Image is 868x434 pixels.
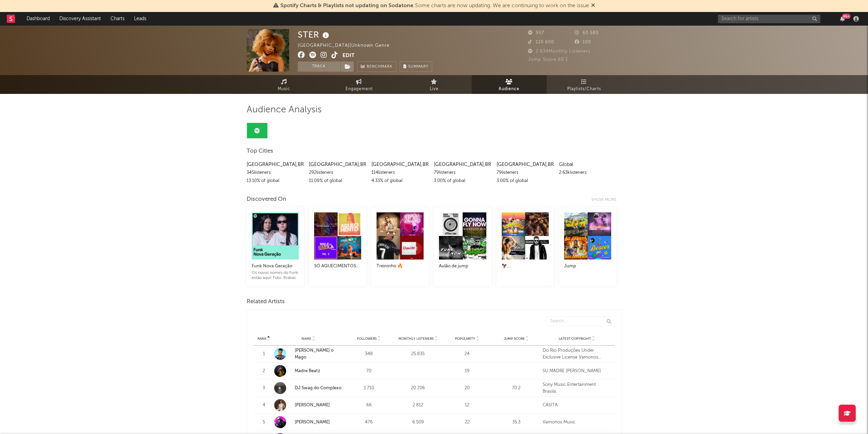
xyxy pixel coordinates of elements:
[247,160,304,169] div: [GEOGRAPHIC_DATA] , BR
[298,61,340,72] button: Track
[295,420,330,424] a: [PERSON_NAME]
[346,351,392,358] div: 348
[499,85,519,93] span: Audience
[575,40,591,44] span: 100
[591,3,595,9] span: Dismiss
[472,75,547,94] a: Audience
[274,347,343,361] a: [PERSON_NAME] o Mago
[408,65,428,69] span: Summary
[377,255,424,276] a: Treininho 🔥
[591,196,622,204] div: Show more
[371,177,429,185] div: 4.33 % of global
[543,347,611,361] div: Do Rio Produções Under Exclusive License Vamonos Music Corp.
[252,270,299,281] div: Os novos nomes do Funk estão aqui! Foto: Brabas
[274,399,343,411] a: [PERSON_NAME]
[346,402,392,409] div: 66
[295,348,334,360] a: [PERSON_NAME] o Mago
[543,381,611,395] div: Sony Music Entertainment Brasila.
[497,177,554,185] div: 3.00 % of global
[357,337,377,341] span: Followers
[257,351,271,358] div: 1
[504,337,525,341] span: Jump Score
[575,31,599,35] span: 60.583
[439,255,486,276] a: Aulão de jump
[494,419,539,426] div: 35.3
[298,29,331,40] div: STER
[547,75,622,94] a: Playlists/Charts
[528,49,590,54] span: 2.634 Monthly Listeners
[564,262,611,270] div: Jump
[371,169,429,177] div: 114 listeners
[346,419,392,426] div: 476
[543,368,611,375] div: SU MADRE [PERSON_NAME]
[840,16,845,22] button: 99+
[546,317,615,326] input: Search...
[444,385,490,392] div: 20
[528,40,554,44] span: 110.600
[444,419,490,426] div: 22
[346,385,392,392] div: 1.710
[278,85,290,93] span: Music
[559,337,591,341] span: Latest Copyright
[377,262,424,270] div: Treininho 🔥
[252,262,299,270] div: Funk Nova Geração
[543,419,611,426] div: Vamonos Music
[309,160,366,169] div: [GEOGRAPHIC_DATA] , BR
[55,12,106,26] a: Discovery Assistant
[718,15,820,23] input: Search for artists
[322,75,397,94] a: Engagement
[247,106,322,114] span: Audience Analysis
[247,298,285,306] span: Related Artists
[309,169,366,177] div: 292 listeners
[502,255,549,276] a: 🦅AulasDeRitmosDiamante🦅
[367,63,393,71] span: Benchmark
[494,385,539,392] div: 70.2
[400,61,432,72] button: Summary
[247,177,304,185] div: 13.10 % of global
[559,160,616,169] div: Global
[257,419,271,426] div: 5
[502,262,549,270] div: 🦅AulasDeRitmosDiamante🦅
[247,75,322,94] a: Music
[371,160,429,169] div: [GEOGRAPHIC_DATA] , BR
[309,177,366,185] div: 11.09 % of global
[567,85,601,93] span: Playlists/Charts
[398,337,433,341] span: Monthly Listeners
[395,351,441,358] div: 25.835
[444,402,490,409] div: 12
[564,255,611,276] a: Jump
[434,160,491,169] div: [GEOGRAPHIC_DATA] , BR
[295,403,330,407] a: [PERSON_NAME]
[280,3,589,9] span: : Some charts are now updating. We are continuing to work on the issue
[295,386,341,390] a: DJ Swag do Complexo
[559,169,616,177] div: 2.63k listeners
[455,337,475,341] span: Popularity
[434,177,491,185] div: 3.00 % of global
[129,12,151,26] a: Leads
[257,402,271,409] div: 4
[395,385,441,392] div: 20.706
[342,52,355,60] button: Edit
[301,337,311,341] span: Name
[258,337,266,341] span: Rank
[247,195,286,204] div: Discovered On
[497,160,554,169] div: [GEOGRAPHIC_DATA] , BR
[257,368,271,375] div: 2
[395,419,441,426] div: 6.509
[298,42,397,50] div: [GEOGRAPHIC_DATA] | Unknown Genre
[395,402,441,409] div: 2.812
[314,255,361,276] a: SÓ AQUECIMENTOS FUNK🔥
[280,3,413,9] span: Spotify Charts & Playlists not updating on Sodatone
[252,255,299,281] a: Funk Nova GeraçãoOs novos nomes do Funk estão aqui! Foto: Brabas
[842,14,851,19] div: 99 +
[274,365,343,377] a: Madre Beatz
[357,61,396,72] a: Benchmark
[346,368,392,375] div: 70
[22,12,55,26] a: Dashboard
[497,169,554,177] div: 79 listeners
[295,369,320,373] a: Madre Beatz
[543,402,611,409] div: CASITA
[247,169,304,177] div: 345 listeners
[314,262,361,270] div: SÓ AQUECIMENTOS FUNK🔥
[528,57,568,62] span: Jump Score: 60.1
